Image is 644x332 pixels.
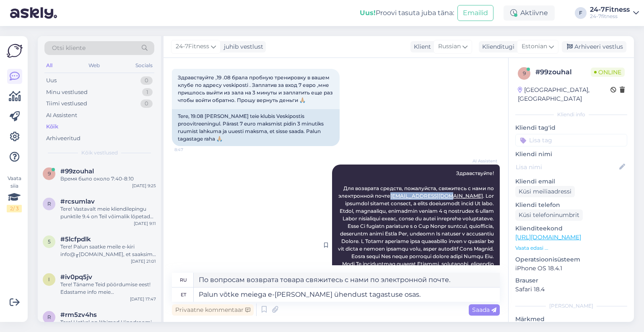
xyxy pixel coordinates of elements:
[194,273,500,287] textarea: По вопросам возврата товара свяжитесь с нами по электронной почте.
[562,41,626,52] div: Arhiveeri vestlus
[479,42,514,51] div: Klienditugi
[131,258,156,264] div: [DATE] 21:01
[575,7,587,19] div: F
[515,177,627,186] p: Kliendi email
[590,13,630,20] div: 24-7fitness
[132,183,156,189] div: [DATE] 9:25
[60,281,156,296] div: Tere! Täname Teid pöördumise eest! Edastame info meie hooldusmeeskonnale, kes saab [GEOGRAPHIC_DA...
[515,276,627,285] p: Brauser
[60,205,156,220] div: Tere! Vastavalt meie kliendilepingu punktile 9.4 on Teil võimalik lõpetada ennetähtaegselt aastas...
[174,146,206,153] span: 8:47
[130,296,156,302] div: [DATE] 17:47
[515,186,575,197] div: Küsi meiliaadressi
[7,205,22,212] div: 2 / 3
[591,68,625,77] span: Online
[515,255,627,264] p: Operatsioonisüsteem
[140,99,153,108] div: 0
[515,315,627,324] p: Märkmed
[60,198,95,205] span: #rcsumlav
[172,109,340,146] div: Tere, 19.08 [PERSON_NAME] teie klubis Veskipostis proovitreeningul. Pärast 7 euro maksmist pidin ...
[516,162,618,172] input: Lisa nimi
[52,44,86,52] span: Otsi kliente
[515,123,627,132] p: Kliendi tag'id
[46,111,77,120] div: AI Assistent
[140,76,153,85] div: 0
[457,5,493,21] button: Emailid
[438,42,461,51] span: Russian
[466,158,497,164] span: AI Assistent
[60,273,92,281] span: #iv0pq5jv
[360,8,454,18] div: Proovi tasuta juba täna:
[60,311,97,319] span: #rm5zv4hs
[515,111,627,118] div: Kliendi info
[48,276,50,282] span: i
[194,288,500,302] textarea: Palun võtke meiega e-[PERSON_NAME] ühendust tagastuse osas.
[180,273,187,287] div: ru
[515,302,627,310] div: [PERSON_NAME]
[515,244,627,252] p: Vaata edasi ...
[535,67,591,77] div: # 99zouhal
[178,74,334,103] span: Здравствуйте ,19 .08 брала пробную тренировку в вашем клубе по адресу veskiposti . Заплатив за вх...
[176,42,209,51] span: 24-7Fitness
[504,5,555,21] div: Aktiivne
[46,99,87,108] div: Tiimi vestlused
[518,86,610,103] div: [GEOGRAPHIC_DATA], [GEOGRAPHIC_DATA]
[172,304,254,316] div: Privaatne kommentaar
[181,288,186,302] div: et
[46,76,57,85] div: Uus
[46,123,58,131] div: Kõik
[515,150,627,159] p: Kliendi nimi
[390,193,483,199] a: [EMAIL_ADDRESS][DOMAIN_NAME]
[472,306,496,314] span: Saada
[134,60,154,71] div: Socials
[46,134,80,143] div: Arhiveeritud
[515,285,627,294] p: Safari 18.4
[523,70,526,76] span: 9
[48,170,51,177] span: 9
[515,201,627,209] p: Kliendi telefon
[515,209,583,221] div: Küsi telefoninumbrit
[48,238,51,245] span: 5
[515,264,627,273] p: iPhone OS 18.4.1
[410,42,431,51] div: Klient
[590,6,630,13] div: 24-7Fitness
[81,149,118,157] span: Kõik vestlused
[515,134,627,146] input: Lisa tag
[360,9,376,17] b: Uus!
[60,175,156,183] div: Время было около 7:40-8:10
[515,224,627,233] p: Klienditeekond
[515,233,581,241] a: [URL][DOMAIN_NAME]
[87,60,101,71] div: Web
[134,220,156,227] div: [DATE] 9:11
[47,201,51,207] span: r
[590,6,639,20] a: 24-7Fitness24-7fitness
[522,42,547,51] span: Estonian
[7,175,22,212] div: Vaata siia
[46,88,88,97] div: Minu vestlused
[60,243,156,258] div: Tere! Palun saatke meile e-kiri info@╓[DOMAIN_NAME], et saaksime üle kontrollida, milles viga või...
[221,42,263,51] div: juhib vestlust
[60,235,91,243] span: #5lcfpdlk
[60,167,94,175] span: #99zouhal
[7,43,23,59] img: Askly Logo
[47,314,51,320] span: r
[142,88,153,97] div: 1
[44,60,54,71] div: All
